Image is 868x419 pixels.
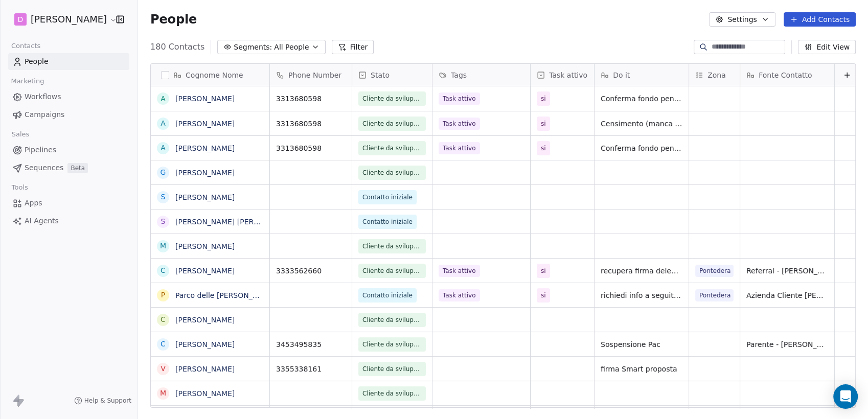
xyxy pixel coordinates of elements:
a: [PERSON_NAME] [175,389,235,398]
span: Task attivo [439,265,480,277]
a: Workflows [8,88,129,105]
a: [PERSON_NAME] [175,267,235,275]
div: Task attivo [531,64,594,86]
div: M [160,388,166,399]
span: Help & Support [84,397,131,405]
span: Task attivo [439,289,480,301]
span: Cliente da sviluppare [362,339,422,350]
span: Segments: [234,42,272,53]
span: Sales [7,127,34,142]
span: Azienda Cliente [PERSON_NAME] [746,290,828,300]
span: Cliente da sviluppare [362,388,422,399]
div: Cognome Nome [151,64,269,86]
a: Parco delle [PERSON_NAME] [175,291,276,299]
span: Cliente da sviluppare [362,94,422,104]
div: S [161,192,166,202]
span: Cliente da sviluppare [362,241,422,251]
span: 3313680598 [276,119,346,129]
span: Pontedera [695,265,734,277]
span: 3313680598 [276,94,346,104]
a: [PERSON_NAME] [175,316,235,324]
div: Phone Number [270,64,352,86]
span: Tools [7,180,32,195]
div: C [161,314,166,325]
span: Fonte Contatto [759,70,812,80]
a: [PERSON_NAME] [PERSON_NAME] [175,218,296,226]
div: C [161,339,166,350]
span: 3355338161 [276,364,346,374]
div: G [161,167,166,178]
button: Add Contacts [784,12,856,27]
span: Workflows [25,91,61,102]
div: Zona [689,64,740,86]
span: Tags [451,70,467,80]
span: Do it [613,70,630,80]
span: Marketing [7,74,49,89]
span: 3453495835 [276,339,346,350]
span: firma Smart proposta [601,364,682,374]
span: si [541,290,546,300]
a: [PERSON_NAME] [175,169,235,177]
div: A [161,143,166,153]
div: Fonte Contatto [740,64,834,86]
span: Task attivo [439,118,480,130]
span: People [150,12,197,27]
a: Apps [8,195,129,212]
span: Cliente da sviluppare [362,168,422,178]
div: P [161,290,165,300]
span: Task attivo [439,92,480,105]
a: [PERSON_NAME] [175,95,235,103]
span: Zona [707,70,726,80]
span: Campaigns [25,109,64,120]
div: Tags [432,64,530,86]
button: Edit View [798,40,856,54]
a: Help & Support [74,397,131,405]
span: AI Agents [25,216,59,226]
a: [PERSON_NAME] [175,144,235,152]
span: richiedi info a seguito dell'approvazione della pratica Parco Agrisolare per l'installazione dell... [601,290,682,300]
span: Cliente da sviluppare [362,364,422,374]
a: [PERSON_NAME] [175,340,235,348]
span: recupera firma delega cc + spiega fondo pensione +gestione ptf in essere [601,266,682,276]
span: si [541,119,546,129]
span: 180 Contacts [150,41,204,53]
a: [PERSON_NAME] [175,365,235,373]
span: Pontedera [695,289,734,301]
span: Contatto iniziale [362,217,413,227]
div: grid [151,86,270,408]
a: [PERSON_NAME] [175,242,235,250]
span: Referral - [PERSON_NAME] [746,266,828,276]
a: [PERSON_NAME] [175,193,235,201]
span: Apps [25,198,42,208]
div: C [161,265,166,276]
div: S [161,216,166,227]
span: People [25,56,49,67]
span: All People [274,42,309,53]
span: [PERSON_NAME] [31,13,107,26]
span: Pipelines [25,145,56,155]
span: Cliente da sviluppare [362,266,422,276]
button: D[PERSON_NAME] [12,11,109,28]
span: Cliente da sviluppare [362,315,422,325]
div: Do it [595,64,689,86]
span: Task attivo [439,142,480,154]
span: Cliente da sviluppare [362,119,422,129]
span: Contatto iniziale [362,290,413,300]
button: Filter [332,40,374,54]
span: Task attivo [549,70,587,80]
span: Beta [67,163,88,173]
span: Cognome Nome [186,70,243,80]
a: [PERSON_NAME] [175,120,235,128]
span: Contatto iniziale [362,192,413,202]
span: Conferma fondo pensione [601,143,682,153]
span: Censimento (manca certificato di nascita) + Conferma fondo pensione [601,119,682,129]
div: A [161,118,166,129]
span: D [18,14,24,25]
span: 3333562660 [276,266,346,276]
span: Conferma fondo pensione [601,94,682,104]
span: Parente - [PERSON_NAME] [746,339,828,350]
a: Pipelines [8,142,129,158]
div: Open Intercom Messenger [833,384,858,409]
a: AI Agents [8,213,129,229]
span: Stato [371,70,390,80]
